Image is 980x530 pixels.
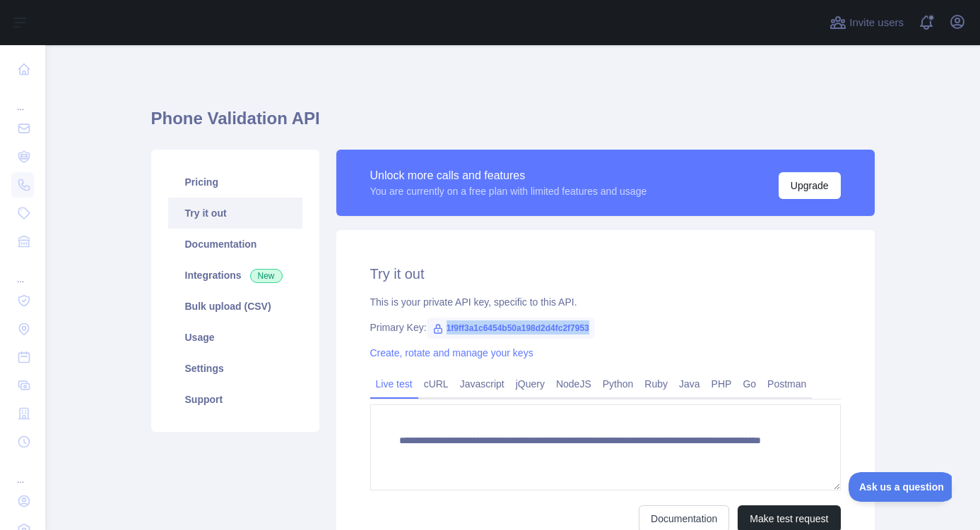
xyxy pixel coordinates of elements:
a: Postman [762,373,812,395]
a: cURL [418,373,454,395]
a: NodeJS [550,373,597,395]
a: Try it out [168,198,302,229]
a: Python [597,373,639,395]
div: Unlock more calls and features [370,167,647,184]
div: ... [11,257,34,285]
button: Upgrade [779,172,841,199]
a: Bulk upload (CSV) [168,291,302,322]
div: ... [11,457,34,486]
h1: Phone Validation API [151,107,875,141]
a: jQuery [510,373,550,395]
div: This is your private API key, specific to this API. [370,295,841,309]
a: Support [168,384,302,415]
a: Documentation [168,229,302,260]
a: PHP [706,373,738,395]
span: Invite users [849,15,904,31]
a: Ruby [639,373,673,395]
a: Usage [168,322,302,353]
div: You are currently on a free plan with limited features and usage [370,184,647,198]
div: ... [11,85,34,113]
a: Settings [168,353,302,384]
div: Primary Key: [370,320,841,335]
span: New [250,269,283,283]
a: Java [673,373,706,395]
button: Invite users [827,11,907,34]
a: Integrations New [168,260,302,291]
h2: Try it out [370,264,841,284]
a: Live test [370,373,418,395]
a: Pricing [168,167,302,198]
a: Javascript [454,373,510,395]
a: Go [737,373,762,395]
iframe: Toggle Customer Support [849,472,952,502]
a: Create, rotate and manage your keys [370,347,533,359]
span: 1f9ff3a1c6454b50a198d2d4fc2f7953 [427,318,595,339]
